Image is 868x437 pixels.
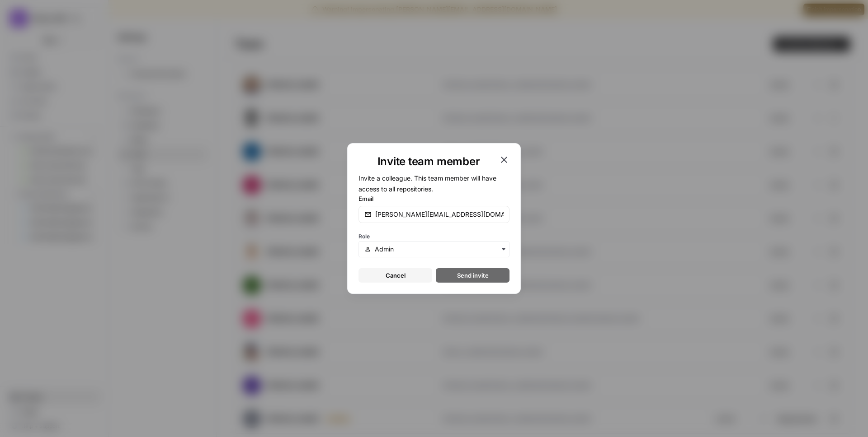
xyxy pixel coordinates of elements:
[436,268,509,283] button: Send invite
[359,233,370,240] span: Role
[359,268,432,283] button: Cancel
[359,174,496,193] span: Invite a colleague. This team member will have access to all repositories.
[457,271,489,280] span: Send invite
[359,154,499,169] h1: Invite team member
[375,245,504,254] input: Admin
[375,210,504,219] input: email@company.com
[359,194,509,203] label: Email
[386,271,406,280] span: Cancel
